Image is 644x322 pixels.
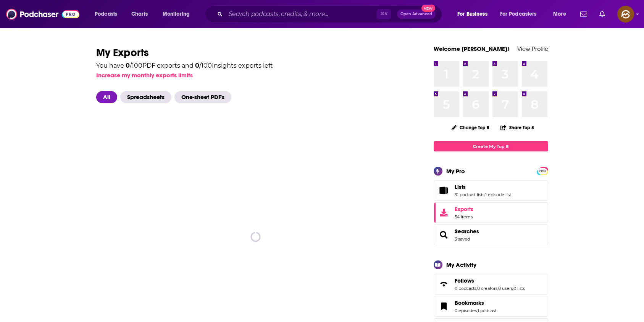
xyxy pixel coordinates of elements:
a: 1 podcast [478,308,496,313]
input: Search podcasts, credits, & more... [226,8,377,20]
a: Create My Top 8 [434,141,548,151]
div: My Activity [446,261,476,268]
span: 0 [195,62,199,69]
a: 0 users [498,286,513,291]
span: , [513,286,513,291]
a: Show notifications dropdown [577,8,590,21]
a: Bookmarks [436,301,452,312]
h1: My Exports [96,46,415,60]
div: Search podcasts, credits, & more... [212,5,449,23]
span: For Business [457,9,487,20]
button: Show profile menu [617,6,634,23]
a: PRO [538,168,547,174]
img: User Profile [617,6,634,23]
span: All [96,91,117,103]
img: Podchaser - Follow, Share and Rate Podcasts [6,7,79,21]
button: One-sheet PDF's [174,91,234,103]
a: 3 saved [455,236,470,242]
button: open menu [89,8,127,20]
a: Welcome [PERSON_NAME]! [434,45,509,52]
span: PRO [538,168,547,174]
a: 0 creators [477,286,497,291]
span: Follows [455,277,474,284]
span: Lists [455,184,466,190]
span: Exports [436,207,452,218]
button: open menu [157,8,200,20]
span: Spreadsheets [120,91,171,103]
span: Follows [434,274,548,294]
span: Exports [455,206,473,213]
a: Searches [436,229,452,240]
a: Searches [455,228,479,235]
button: open menu [548,8,576,20]
span: Podcasts [95,9,117,20]
span: Bookmarks [455,299,484,306]
span: 54 items [455,214,473,220]
a: Bookmarks [455,299,496,306]
a: 0 podcasts [455,286,476,291]
span: Bookmarks [434,296,548,317]
button: open menu [452,8,497,20]
button: All [96,91,120,103]
a: View Profile [517,45,548,52]
span: More [553,9,566,20]
button: Spreadsheets [120,91,174,103]
span: Lists [434,180,548,201]
a: Show notifications dropdown [596,8,608,21]
a: 0 episodes [455,308,477,313]
span: , [484,192,485,197]
div: You have / 100 PDF exports and / 100 Insights exports left [96,63,273,69]
span: One-sheet PDF's [174,91,231,103]
a: Exports [434,202,548,223]
a: Lists [455,184,511,190]
span: Open Advanced [400,12,432,16]
span: ⌘ K [377,9,391,19]
span: 0 [126,62,130,69]
span: , [476,286,477,291]
div: My Pro [446,168,465,175]
button: open menu [495,8,548,20]
span: , [497,286,498,291]
a: 31 podcast lists [455,192,484,197]
button: Change Top 8 [447,123,494,132]
span: Searches [434,224,548,245]
a: 0 lists [513,286,525,291]
span: Charts [131,9,148,20]
span: , [477,308,478,313]
button: Increase my monthly exports limits [96,72,193,79]
button: Share Top 8 [500,120,534,135]
button: Open AdvancedNew [397,10,436,19]
a: Follows [436,279,452,289]
a: 1 episode list [485,192,511,197]
span: Monitoring [163,9,190,20]
a: Lists [436,185,452,196]
a: Follows [455,277,525,284]
span: Logged in as hey85204 [617,6,634,23]
a: Charts [126,8,152,20]
span: For Podcasters [500,9,537,20]
span: New [421,5,435,12]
